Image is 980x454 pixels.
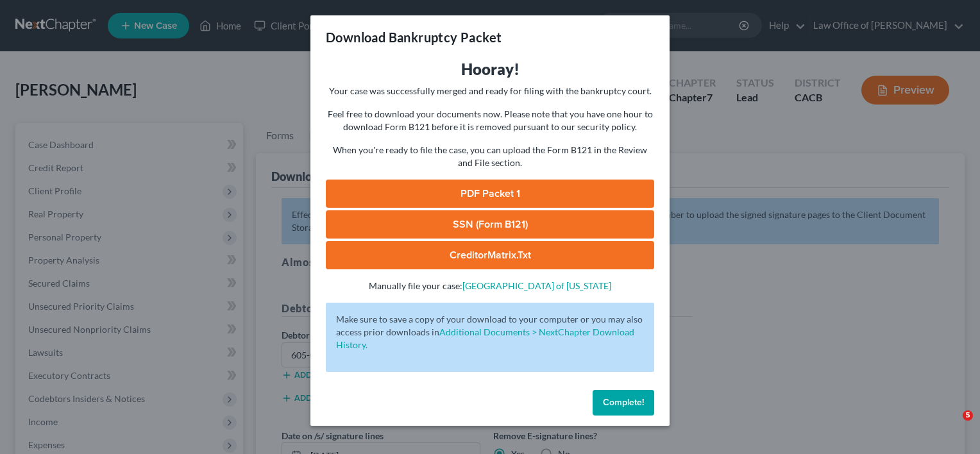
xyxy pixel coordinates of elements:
p: When you're ready to file the case, you can upload the Form B121 in the Review and File section. [326,144,654,169]
a: Additional Documents > NextChapter Download History. [336,326,634,350]
p: Manually file your case: [326,280,654,292]
a: CreditorMatrix.txt [326,241,654,269]
span: 5 [963,410,973,421]
a: SSN (Form B121) [326,210,654,239]
span: Complete! [603,397,644,408]
h3: Hooray! [326,59,654,80]
iframe: Intercom live chat [936,410,967,441]
p: Your case was successfully merged and ready for filing with the bankruptcy court. [326,85,654,97]
h3: Download Bankruptcy Packet [326,28,502,46]
a: PDF Packet 1 [326,180,654,208]
button: Complete! [593,390,654,416]
a: [GEOGRAPHIC_DATA] of [US_STATE] [462,280,611,291]
p: Feel free to download your documents now. Please note that you have one hour to download Form B12... [326,108,654,133]
p: Make sure to save a copy of your download to your computer or you may also access prior downloads in [336,313,644,351]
